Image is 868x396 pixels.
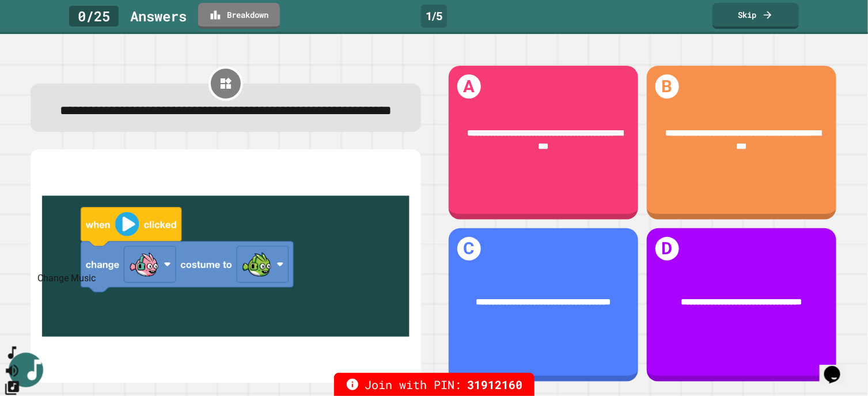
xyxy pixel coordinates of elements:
button: SpeedDial basic example [4,344,21,361]
div: Join with PIN: [334,373,535,396]
img: quiz-media%2F09KYvY5LCv8Pv5nCZTRN.png [42,164,410,368]
a: Skip [712,3,799,29]
button: Mute music [4,361,21,379]
h1: C [457,237,481,261]
h1: A [457,74,481,98]
div: Answer s [130,6,187,27]
div: 1 / 5 [421,5,447,28]
a: Breakdown [198,3,280,29]
span: 31912160 [468,376,523,393]
div: 0 / 25 [69,6,119,27]
h1: B [655,74,679,98]
h1: D [655,237,679,261]
div: Change Music [37,271,96,285]
iframe: chat widget [820,350,856,384]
